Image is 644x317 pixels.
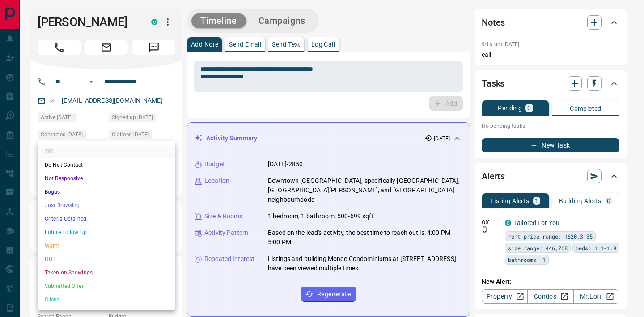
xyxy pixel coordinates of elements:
[38,279,175,293] li: Submitted Offer
[38,293,175,306] li: Client
[38,239,175,252] li: Warm
[38,199,175,212] li: Just Browsing
[38,185,175,199] li: Bogus
[38,226,175,239] li: Future Follow Up
[38,266,175,279] li: Taken on Showings
[38,252,175,266] li: HOT
[38,212,175,226] li: Criteria Obtained
[38,158,175,172] li: Do Not Contact
[38,172,175,185] li: Not Responsive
